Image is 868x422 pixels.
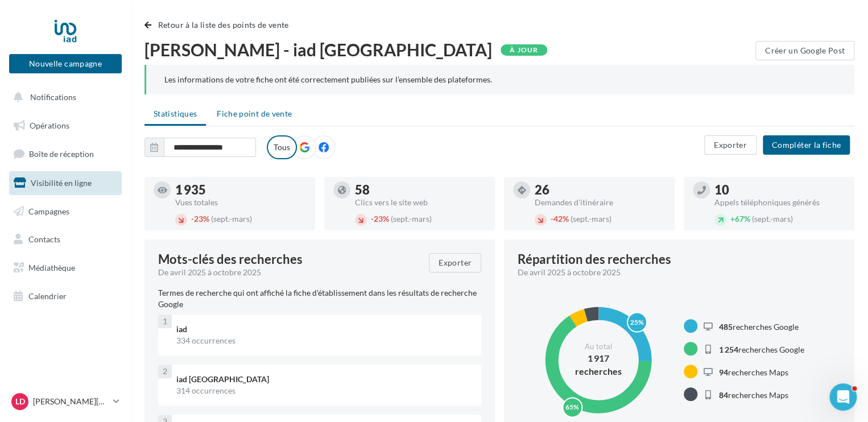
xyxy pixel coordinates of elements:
[355,184,486,196] div: 58
[164,74,836,85] div: Les informations de votre fiche ont été correctement publiées sur l’ensemble des plateformes.
[9,54,122,73] button: Nouvelle campagne
[391,214,432,224] span: (sept.-mars)
[752,214,793,224] span: (sept.-mars)
[371,214,374,224] span: -
[175,184,306,196] div: 1 935
[714,184,845,196] div: 10
[704,135,757,155] button: Exporter
[551,214,553,224] span: -
[829,383,857,411] iframe: Intercom live chat
[211,214,252,224] span: (sept.-mars)
[518,253,671,266] div: Répartition des recherches
[730,214,735,224] span: +
[571,214,611,224] span: (sept.-mars)
[158,365,172,378] div: 2
[719,344,804,354] span: recherches Google
[371,214,389,224] span: 23%
[719,367,788,377] span: recherches Maps
[158,20,289,30] span: Retour à la liste des points de vente
[7,114,124,138] a: Opérations
[501,44,547,56] div: À jour
[355,198,486,206] div: Clics vers le site web
[7,227,124,251] a: Contacts
[191,214,194,224] span: -
[7,256,124,280] a: Médiathèque
[176,374,472,385] div: iad [GEOGRAPHIC_DATA]
[719,344,738,354] span: 1 254
[7,200,124,224] a: Campagnes
[30,92,76,102] span: Notifications
[29,149,94,159] span: Boîte de réception
[9,391,122,412] a: LD [PERSON_NAME][DEMOGRAPHIC_DATA]
[7,284,124,308] a: Calendrier
[551,214,569,224] span: 42%
[719,321,733,331] span: 485
[33,396,109,407] p: [PERSON_NAME][DEMOGRAPHIC_DATA]
[158,315,172,328] div: 1
[719,390,788,399] span: recherches Maps
[28,234,60,244] span: Contacts
[158,287,481,310] p: Termes de recherche qui ont affiché la fiche d'établissement dans les résultats de recherche Google
[518,267,832,278] div: De avril 2025 à octobre 2025
[158,253,303,266] span: Mots-clés des recherches
[144,18,294,32] button: Retour à la liste des points de vente
[267,135,297,159] label: Tous
[176,335,472,346] div: 334 occurrences
[144,41,492,58] span: [PERSON_NAME] - iad [GEOGRAPHIC_DATA]
[176,385,472,396] div: 314 occurrences
[176,324,472,335] div: iad
[191,214,209,224] span: 23%
[719,390,728,399] span: 84
[217,109,292,118] span: Fiche point de vente
[535,184,666,196] div: 26
[714,198,845,206] div: Appels téléphoniques générés
[30,121,69,130] span: Opérations
[730,214,750,224] span: 67%
[175,198,306,206] div: Vues totales
[28,291,67,301] span: Calendrier
[763,135,850,155] button: Compléter la fiche
[429,253,481,272] button: Exporter
[28,206,69,216] span: Campagnes
[719,321,799,331] span: recherches Google
[535,198,666,206] div: Demandes d'itinéraire
[7,142,124,166] a: Boîte de réception
[755,41,854,60] button: Créer un Google Post
[15,396,25,407] span: LD
[7,85,119,109] button: Notifications
[31,178,92,188] span: Visibilité en ligne
[28,263,75,272] span: Médiathèque
[158,267,420,278] div: De avril 2025 à octobre 2025
[719,367,728,377] span: 94
[758,139,854,149] a: Compléter la fiche
[7,171,124,195] a: Visibilité en ligne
